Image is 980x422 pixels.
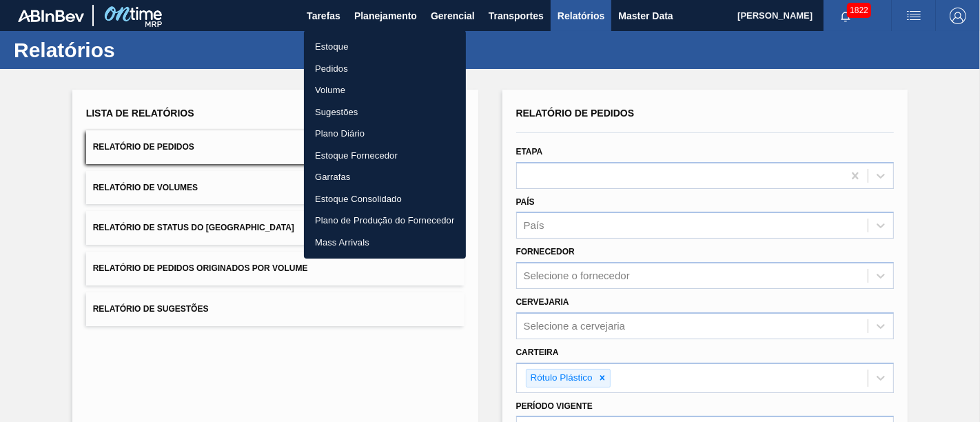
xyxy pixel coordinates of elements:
a: Volume [304,79,466,101]
a: Estoque [304,36,466,58]
a: Garrafas [304,166,466,188]
a: Estoque Consolidado [304,188,466,210]
a: Pedidos [304,58,466,80]
a: Plano Diário [304,123,466,145]
a: Sugestões [304,101,466,123]
a: Plano de Produção do Fornecedor [304,210,466,232]
a: Mass Arrivals [304,232,466,254]
a: Estoque Fornecedor [304,145,466,167]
